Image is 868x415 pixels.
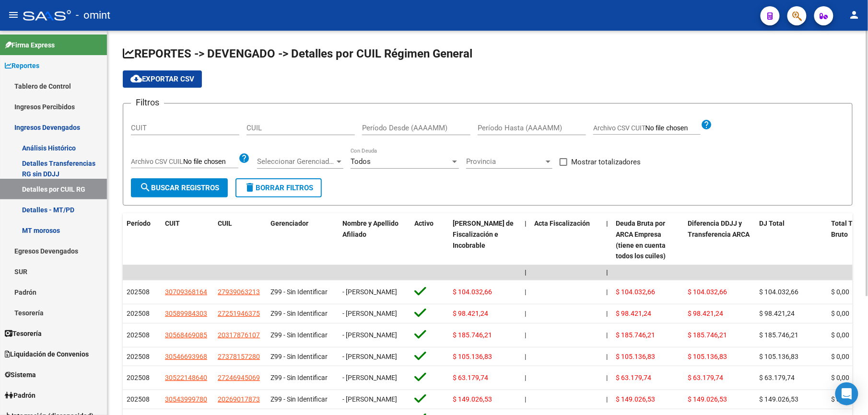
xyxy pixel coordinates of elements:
span: 27246945069 [218,374,260,381]
datatable-header-cell: CUIL [214,213,267,266]
span: Z99 - Sin Identificar [270,288,328,296]
span: - [PERSON_NAME] [342,288,397,296]
span: | [525,219,527,227]
span: Z99 - Sin Identificar [270,395,328,403]
span: Archivo CSV CUIT [593,124,645,132]
span: | [525,374,526,381]
span: Activo [414,219,434,227]
span: $ 149.026,53 [760,395,799,403]
span: $ 0,00 [832,374,850,381]
span: Liquidación de Convenios [5,349,89,359]
span: 20269017873 [218,395,260,403]
span: $ 105.136,83 [616,353,655,360]
datatable-header-cell: CUIT [161,213,214,266]
span: 30568469085 [165,331,207,339]
datatable-header-cell: Período [123,213,161,266]
span: Tesorería [5,328,42,339]
span: $ 0,00 [832,353,850,360]
span: $ 105.136,83 [760,353,799,360]
span: - [PERSON_NAME] [342,353,397,360]
span: 27939063213 [218,288,260,296]
span: | [606,288,608,296]
span: Reportes [5,60,39,71]
span: Z99 - Sin Identificar [270,331,328,339]
span: | [525,310,526,317]
span: Padrón [5,390,35,401]
button: Borrar Filtros [235,178,322,197]
datatable-header-cell: Acta Fiscalización [530,213,602,266]
span: Z99 - Sin Identificar [270,310,328,317]
span: $ 98.421,24 [760,310,795,317]
span: $ 104.032,66 [616,288,655,296]
span: | [606,353,608,360]
datatable-header-cell: Deuda Bruta por ARCA Empresa (tiene en cuenta todos los cuiles) [612,213,684,266]
span: CUIL [218,219,232,227]
mat-icon: help [238,152,250,164]
span: 30543999780 [165,395,207,403]
span: $ 105.136,83 [453,353,492,360]
datatable-header-cell: | [521,213,530,266]
span: Z99 - Sin Identificar [270,353,328,360]
datatable-header-cell: Gerenciador [267,213,339,266]
span: Gerenciador [270,219,308,227]
span: [PERSON_NAME] de Fiscalización e Incobrable [453,219,514,249]
mat-icon: cloud_download [130,73,142,84]
input: Archivo CSV CUIT [645,124,701,133]
span: 27251946375 [218,310,260,317]
span: $ 104.032,66 [453,288,492,296]
span: 30546693968 [165,353,207,360]
div: Open Intercom Messenger [835,382,858,405]
button: Buscar Registros [131,178,228,197]
span: Buscar Registros [140,184,219,192]
span: $ 185.746,21 [616,331,655,339]
span: $ 0,00 [832,331,850,339]
datatable-header-cell: Nombre y Apellido Afiliado [339,213,411,266]
span: $ 104.032,66 [760,288,799,296]
span: - [PERSON_NAME] [342,395,397,403]
span: $ 98.421,24 [616,310,651,317]
span: 202508 [127,395,150,403]
mat-icon: delete [244,182,256,193]
mat-icon: help [701,119,712,130]
datatable-header-cell: Activo [411,213,449,266]
span: Borrar Filtros [244,184,313,192]
span: Mostrar totalizadores [571,156,641,168]
span: - [PERSON_NAME] [342,374,397,381]
span: 20317876107 [218,331,260,339]
span: $ 185.746,21 [453,331,492,339]
datatable-header-cell: Deuda Bruta Neto de Fiscalización e Incobrable [449,213,521,266]
span: Seleccionar Gerenciador [257,157,335,166]
span: | [606,268,608,276]
span: | [525,353,526,360]
mat-icon: search [140,182,151,193]
datatable-header-cell: Diferencia DDJJ y Transferencia ARCA [684,213,756,266]
span: Provincia [466,157,544,166]
span: $ 105.136,83 [688,353,727,360]
mat-icon: menu [8,9,19,21]
h3: Filtros [131,96,164,109]
span: Archivo CSV CUIL [131,158,183,165]
span: CUIT [165,219,180,227]
span: Acta Fiscalización [534,219,590,227]
span: $ 0,00 [832,395,850,403]
span: - [PERSON_NAME] [342,310,397,317]
span: 27378157280 [218,353,260,360]
span: 202508 [127,374,150,381]
span: $ 0,00 [832,310,850,317]
span: Exportar CSV [130,75,194,83]
span: Z99 - Sin Identificar [270,374,328,381]
span: - omint [76,5,110,26]
span: Todos [351,157,371,166]
span: - [PERSON_NAME] [342,331,397,339]
span: Período [127,219,151,227]
span: 30589984303 [165,310,207,317]
span: Deuda Bruta por ARCA Empresa (tiene en cuenta todos los cuiles) [616,219,666,260]
span: 30522148640 [165,374,207,381]
span: $ 63.179,74 [688,374,723,381]
span: $ 149.026,53 [616,395,655,403]
span: | [606,395,608,403]
span: $ 0,00 [832,288,850,296]
span: 202508 [127,353,150,360]
span: 202508 [127,331,150,339]
span: Nombre y Apellido Afiliado [342,219,399,238]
